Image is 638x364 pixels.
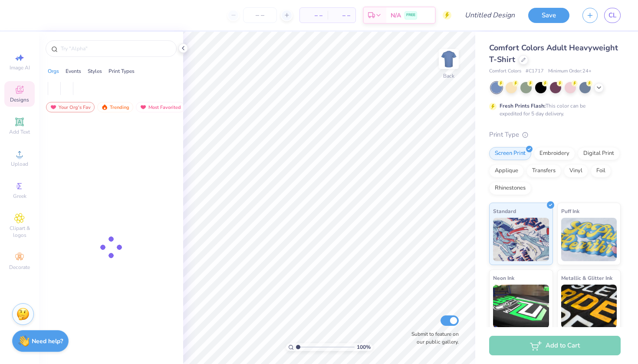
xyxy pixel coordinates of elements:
[9,264,30,271] span: Decorate
[136,102,185,112] div: Most Favorited
[66,67,81,75] div: Events
[97,102,133,112] div: Trending
[526,164,561,177] div: Transfers
[489,147,531,160] div: Screen Print
[333,11,350,20] span: – –
[406,12,415,18] span: FREE
[243,7,277,23] input: – –
[391,11,401,20] span: N/A
[526,68,544,75] span: # C1717
[489,130,621,140] div: Print Type
[561,273,612,282] span: Metallic & Glitter Ink
[604,8,621,23] a: CL
[608,10,616,20] span: CL
[591,164,611,177] div: Foil
[10,96,29,103] span: Designs
[578,147,620,160] div: Digital Print
[32,337,63,345] strong: Need help?
[548,68,592,75] span: Minimum Order: 24 +
[357,343,371,351] span: 100 %
[493,273,514,282] span: Neon Ink
[489,164,524,177] div: Applique
[443,72,454,80] div: Back
[48,67,59,75] div: Orgs
[493,218,549,261] img: Standard
[46,102,95,112] div: Your Org's Fav
[10,64,30,71] span: Image AI
[561,218,617,261] img: Puff Ink
[489,68,521,75] span: Comfort Colors
[489,43,618,65] span: Comfort Colors Adult Heavyweight T-Shirt
[109,67,135,75] div: Print Types
[11,161,28,167] span: Upload
[534,147,575,160] div: Embroidery
[88,67,102,75] div: Styles
[50,104,57,110] img: most_fav.gif
[500,102,606,118] div: This color can be expedited for 5 day delivery.
[493,207,516,216] span: Standard
[500,102,546,109] strong: Fresh Prints Flash:
[440,50,457,68] img: Back
[561,207,579,216] span: Puff Ink
[4,225,35,239] span: Clipart & logos
[528,8,569,23] button: Save
[407,330,459,346] label: Submit to feature on our public gallery.
[564,164,588,177] div: Vinyl
[305,11,322,20] span: – –
[9,128,30,135] span: Add Text
[493,285,549,328] img: Neon Ink
[101,104,108,110] img: trending.gif
[13,193,26,200] span: Greek
[561,285,617,328] img: Metallic & Glitter Ink
[458,7,522,24] input: Untitled Design
[140,104,147,110] img: most_fav.gif
[60,44,171,53] input: Try "Alpha"
[489,182,531,195] div: Rhinestones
